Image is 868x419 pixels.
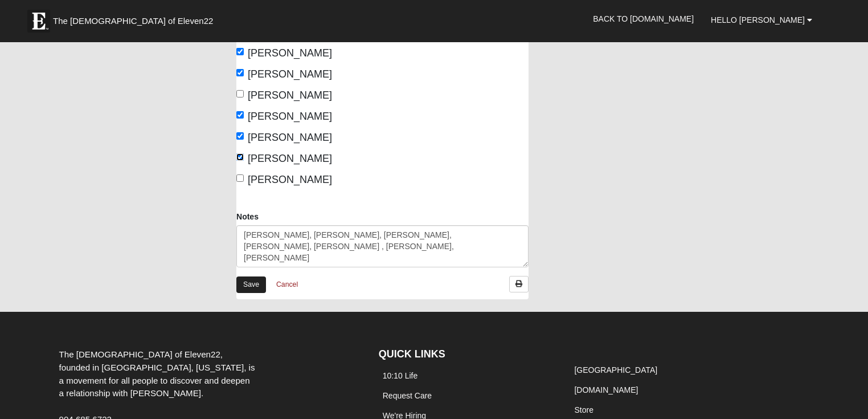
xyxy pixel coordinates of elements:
input: [PERSON_NAME] [236,174,244,182]
a: [DOMAIN_NAME] [574,385,638,394]
a: Cancel [269,276,305,294]
span: [PERSON_NAME] [248,153,332,164]
span: [PERSON_NAME] [248,174,332,185]
input: [PERSON_NAME] [236,153,244,161]
span: The [DEMOGRAPHIC_DATA] of Eleven22 [53,15,213,27]
input: [PERSON_NAME] [236,90,244,97]
textarea: [PERSON_NAME], [PERSON_NAME], [PERSON_NAME], [PERSON_NAME], [PERSON_NAME] , [PERSON_NAME], [PERSO... [236,225,529,267]
input: [PERSON_NAME] [236,69,244,76]
span: Hello [PERSON_NAME] [711,15,805,25]
a: Hello [PERSON_NAME] [702,6,821,34]
a: 10:10 Life [383,371,418,380]
label: Notes [236,211,259,222]
a: [GEOGRAPHIC_DATA] [574,365,657,375]
a: Back to [DOMAIN_NAME] [584,5,702,33]
img: Eleven22 logo [27,10,50,32]
input: [PERSON_NAME] [236,132,244,140]
a: Save [236,276,266,293]
a: Print Attendance Roster [509,276,529,292]
a: Request Care [383,391,432,400]
a: The [DEMOGRAPHIC_DATA] of Eleven22 [22,4,249,32]
span: [PERSON_NAME] [248,68,332,80]
span: [PERSON_NAME] [248,90,332,101]
h4: QUICK LINKS [379,348,554,361]
span: [PERSON_NAME] [248,132,332,143]
span: [PERSON_NAME] [248,47,332,59]
input: [PERSON_NAME] [236,111,244,119]
span: [PERSON_NAME] [248,111,332,122]
input: [PERSON_NAME] [236,48,244,55]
